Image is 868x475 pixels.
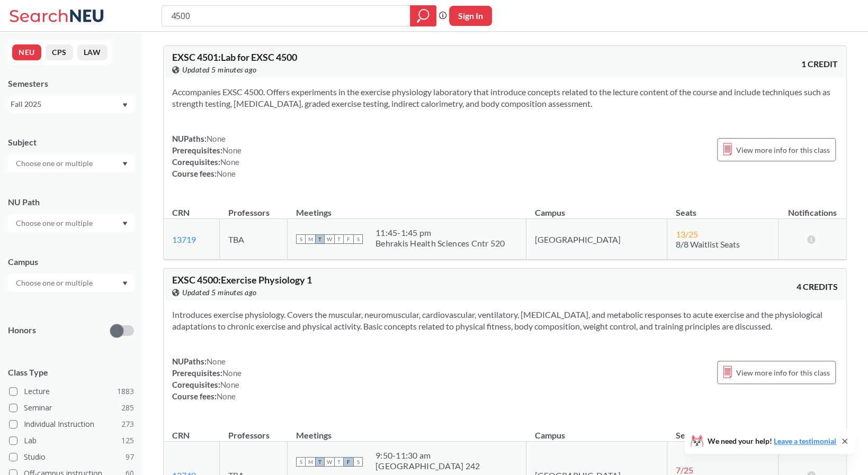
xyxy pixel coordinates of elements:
[9,450,134,464] label: Studio
[375,238,505,249] div: Behrakis Health Sciences Cntr 520
[172,309,838,332] section: Introduces exercise physiology. Covers the muscular, neuromuscular, cardiovascular, ventilatory, ...
[375,461,480,471] div: [GEOGRAPHIC_DATA] 242
[797,281,838,293] span: 4 CREDITS
[8,196,134,208] div: NU Path
[122,281,128,286] svg: Dropdown arrow
[172,274,312,286] span: EXSC 4500 : Exercise Physiology 1
[8,136,134,148] div: Subject
[526,419,667,442] th: Campus
[315,234,325,244] span: T
[676,465,693,475] span: 7 / 25
[12,44,41,60] button: NEU
[172,51,297,63] span: EXSC 4501 : Lab for EXSC 4500
[375,450,480,461] div: 9:50 - 11:30 am
[9,401,134,415] label: Seminar
[220,419,288,442] th: Professors
[217,391,236,401] span: None
[220,380,239,389] span: None
[122,162,128,166] svg: Dropdown arrow
[8,78,134,89] div: Semesters
[121,435,134,446] span: 125
[288,419,526,442] th: Meetings
[9,434,134,447] label: Lab
[8,154,134,172] div: Dropdown arrow
[296,457,306,467] span: S
[778,196,846,219] th: Notifications
[315,457,325,467] span: T
[296,234,306,244] span: S
[220,219,288,260] td: TBA
[46,44,73,60] button: CPS
[172,355,241,402] div: NUPaths: Prerequisites: Corequisites: Course fees:
[172,430,190,441] div: CRN
[11,277,100,289] input: Choose one or multiple
[325,234,334,244] span: W
[708,437,836,445] span: We need your help!
[344,234,353,244] span: F
[172,133,241,179] div: NUPaths: Prerequisites: Corequisites: Course fees:
[676,229,698,239] span: 13 / 25
[121,402,134,414] span: 285
[8,324,36,336] p: Honors
[344,457,353,467] span: F
[126,451,134,463] span: 97
[410,5,436,26] div: magnifying glass
[353,234,363,244] span: S
[220,196,288,219] th: Professors
[77,44,108,60] button: LAW
[122,222,128,226] svg: Dropdown arrow
[182,64,257,76] span: Updated 5 minutes ago
[736,366,830,379] span: View more info for this class
[207,357,226,366] span: None
[122,103,128,107] svg: Dropdown arrow
[222,368,241,378] span: None
[526,219,667,260] td: [GEOGRAPHIC_DATA]
[325,457,334,467] span: W
[667,196,778,219] th: Seats
[11,217,100,230] input: Choose one or multiple
[11,157,100,170] input: Choose one or multiple
[207,134,226,143] span: None
[334,234,344,244] span: T
[170,7,402,25] input: Class, professor, course number, "phrase"
[121,418,134,430] span: 273
[774,436,836,445] a: Leave a testimonial
[172,86,838,109] section: Accompanies EXSC 4500. Offers experiments in the exercise physiology laboratory that introduce co...
[288,196,526,219] th: Meetings
[306,234,315,244] span: M
[778,419,846,442] th: Notifications
[526,196,667,219] th: Campus
[667,419,778,442] th: Seats
[8,256,134,268] div: Campus
[353,457,363,467] span: S
[9,385,134,398] label: Lecture
[182,287,257,298] span: Updated 5 minutes ago
[172,234,196,244] a: 13719
[11,98,121,110] div: Fall 2025
[9,417,134,431] label: Individual Instruction
[8,274,134,292] div: Dropdown arrow
[676,239,740,249] span: 8/8 Waitlist Seats
[217,169,236,178] span: None
[117,386,134,397] span: 1883
[8,214,134,232] div: Dropdown arrow
[736,143,830,157] span: View more info for this class
[449,6,492,26] button: Sign In
[8,367,134,378] span: Class Type
[417,8,429,23] svg: magnifying glass
[801,58,838,70] span: 1 CREDIT
[222,145,241,155] span: None
[306,457,315,467] span: M
[220,157,239,167] span: None
[8,96,134,113] div: Fall 2025Dropdown arrow
[334,457,344,467] span: T
[375,227,505,238] div: 11:45 - 1:45 pm
[172,207,190,218] div: CRN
